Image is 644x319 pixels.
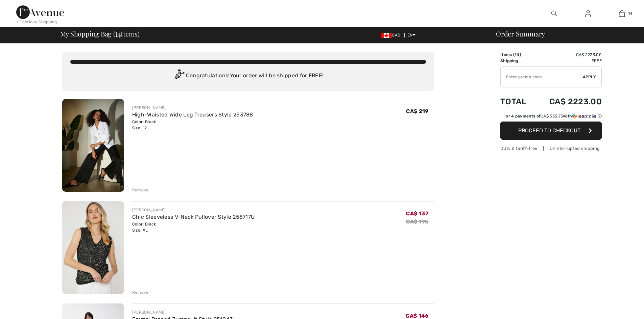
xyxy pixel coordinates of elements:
[132,221,255,233] div: Color: Black Size: XL
[488,30,640,37] div: Order Summary
[500,145,602,152] div: Duty & tariff-free | Uninterrupted shipping
[406,313,428,319] span: CA$ 146
[132,187,149,193] div: Remove
[132,309,233,315] div: [PERSON_NAME]
[551,9,557,18] img: search the website
[534,58,602,64] td: Free
[500,113,602,122] div: or 4 payments ofCA$ 555.75withSezzle Click to learn more about Sezzle
[132,207,255,213] div: [PERSON_NAME]
[132,105,253,111] div: [PERSON_NAME]
[407,33,416,37] span: EN
[500,122,602,140] button: Proceed to Checkout
[70,69,426,83] div: Congratulations! Your order will be shipped for FREE!
[406,210,428,217] span: CA$ 137
[518,127,580,134] span: Proceed to Checkout
[172,69,186,83] img: Congratulation2.svg
[16,5,64,19] img: 1ère Avenue
[132,111,253,118] a: High-Waisted Wide Leg Trousers Style 253788
[115,29,121,37] span: 14
[619,9,625,18] img: My Bag
[60,30,140,37] span: My Shopping Bag ( Items)
[132,119,253,131] div: Color: Black Size: 12
[16,19,57,25] div: < Continue Shopping
[381,33,403,37] span: CAD
[381,33,392,38] img: Canadian Dollar
[406,108,428,114] span: CA$ 219
[62,201,124,294] img: Chic Sleeveless V-Neck Pullover Style 258717U
[506,113,602,119] div: or 4 payments of with
[583,74,596,80] span: Apply
[515,52,520,57] span: 14
[541,114,563,118] span: CA$ 555.75
[500,52,534,58] td: Items ( )
[501,67,583,87] input: Promo code
[534,52,602,58] td: CA$ 2223.00
[406,218,428,225] s: CA$ 195
[605,9,638,18] a: 14
[500,58,534,64] td: Shipping
[132,214,255,220] a: Chic Sleeveless V-Neck Pullover Style 258717U
[580,9,596,18] a: Sign In
[585,9,591,18] img: My Info
[132,289,149,295] div: Remove
[534,90,602,113] td: CA$ 2223.00
[500,90,534,113] td: Total
[628,10,633,17] span: 14
[62,99,124,192] img: High-Waisted Wide Leg Trousers Style 253788
[572,113,596,119] img: Sezzle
